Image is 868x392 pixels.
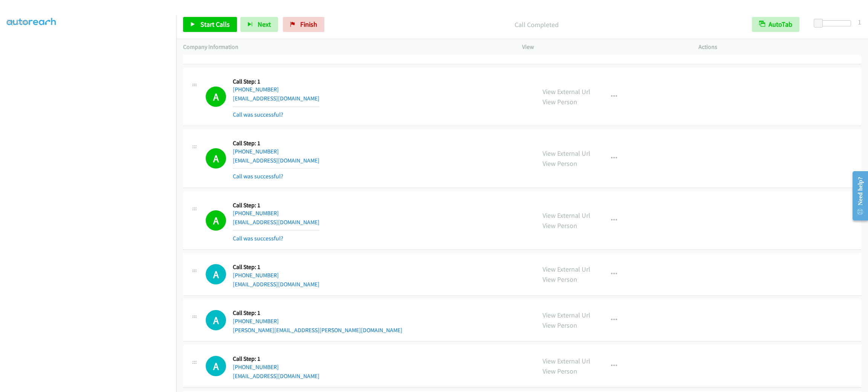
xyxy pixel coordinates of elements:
[542,149,590,158] a: View External Url
[233,173,283,180] a: Call was successful?
[233,363,279,371] a: [PHONE_NUMBER]
[542,211,590,220] a: View External Url
[233,111,283,118] a: Call was successful?
[206,356,226,376] h1: A
[233,235,283,242] a: Call was successful?
[233,355,319,363] h5: Call Step: 1
[233,327,402,334] a: [PERSON_NAME][EMAIL_ADDRESS][PERSON_NAME][DOMAIN_NAME]
[233,148,279,155] a: [PHONE_NUMBER]
[258,20,271,29] span: Next
[233,219,319,226] a: [EMAIL_ADDRESS][DOMAIN_NAME]
[206,310,226,330] h1: A
[206,210,226,231] h1: A
[7,17,29,26] a: My Lists
[846,166,868,226] iframe: Resource Center
[283,17,324,32] a: Finish
[206,87,226,107] h1: A
[233,202,319,209] h5: Call Step: 1
[233,281,319,288] a: [EMAIL_ADDRESS][DOMAIN_NAME]
[542,97,577,106] a: View Person
[233,78,319,85] h5: Call Step: 1
[233,272,279,279] a: [PHONE_NUMBER]
[233,263,319,271] h5: Call Step: 1
[300,20,317,29] span: Finish
[542,265,590,273] a: View External Url
[206,356,226,376] div: The call is yet to be attempted
[858,17,861,27] div: 1
[200,20,230,29] span: Start Calls
[233,210,279,217] a: [PHONE_NUMBER]
[542,275,577,284] a: View Person
[335,20,738,30] p: Call Completed
[542,159,577,168] a: View Person
[233,318,279,325] a: [PHONE_NUMBER]
[183,17,237,32] a: Start Calls
[233,372,319,380] a: [EMAIL_ADDRESS][DOMAIN_NAME]
[233,95,319,102] a: [EMAIL_ADDRESS][DOMAIN_NAME]
[542,87,590,96] a: View External Url
[233,86,279,93] a: [PHONE_NUMBER]
[522,43,685,52] p: View
[183,43,509,52] p: Company Information
[240,17,278,32] button: Next
[233,309,402,317] h5: Call Step: 1
[233,157,319,164] a: [EMAIL_ADDRESS][DOMAIN_NAME]
[542,367,577,375] a: View Person
[206,264,226,284] h1: A
[206,148,226,169] h1: A
[7,33,176,391] iframe: To enrich screen reader interactions, please activate Accessibility in Grammarly extension settings
[542,321,577,330] a: View Person
[752,17,799,32] button: AutoTab
[698,43,861,52] p: Actions
[542,221,577,230] a: View Person
[233,140,319,147] h5: Call Step: 1
[542,357,590,365] a: View External Url
[542,311,590,319] a: View External Url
